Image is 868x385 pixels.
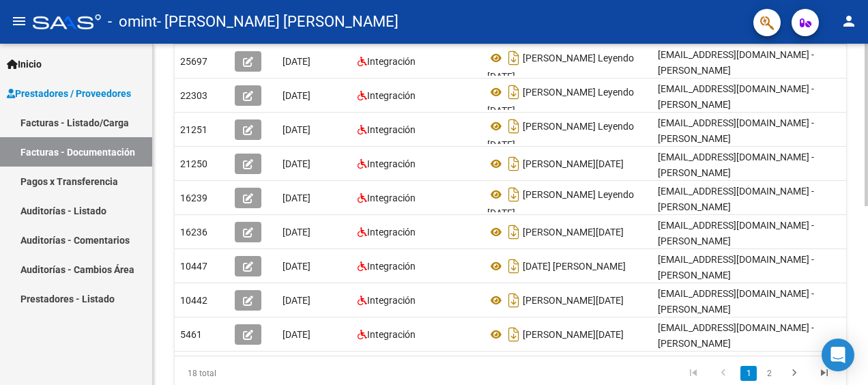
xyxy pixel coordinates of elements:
[505,324,523,345] i: Descargar documento
[367,227,416,238] span: Integración
[658,254,814,281] span: [EMAIL_ADDRESS][DOMAIN_NAME] - [PERSON_NAME]
[283,158,310,169] span: [DATE]
[7,86,131,101] span: Prestadores / Proveedores
[11,13,27,29] mat-icon: menu
[658,288,814,315] span: [EMAIL_ADDRESS][DOMAIN_NAME] - [PERSON_NAME]
[487,189,634,218] span: [PERSON_NAME] Leyendo [DATE]
[658,49,814,76] span: [EMAIL_ADDRESS][DOMAIN_NAME] - [PERSON_NAME]
[283,227,310,238] span: [DATE]
[283,192,310,203] span: [DATE]
[658,152,814,178] span: [EMAIL_ADDRESS][DOMAIN_NAME] - [PERSON_NAME]
[658,83,814,110] span: [EMAIL_ADDRESS][DOMAIN_NAME] - [PERSON_NAME]
[180,227,207,238] span: 16236
[180,56,207,67] span: 25697
[505,221,523,243] i: Descargar documento
[505,153,523,175] i: Descargar documento
[658,220,814,246] span: [EMAIL_ADDRESS][DOMAIN_NAME] - [PERSON_NAME]
[283,90,310,101] span: [DATE]
[523,227,624,238] span: [PERSON_NAME][DATE]
[505,115,523,137] i: Descargar documento
[367,124,416,135] span: Integración
[811,366,837,381] a: go to last page
[761,366,777,381] a: 2
[180,295,207,306] span: 10442
[523,329,624,340] span: [PERSON_NAME][DATE]
[822,339,854,371] div: Open Intercom Messenger
[180,90,207,101] span: 22303
[505,81,523,103] i: Descargar documento
[7,57,42,72] span: Inicio
[487,87,634,116] span: [PERSON_NAME] Leyendo [DATE]
[180,192,207,203] span: 16239
[180,261,207,272] span: 10447
[180,158,207,169] span: 21250
[108,7,157,37] span: - omint
[505,289,523,311] i: Descargar documento
[710,366,736,381] a: go to previous page
[781,366,807,381] a: go to next page
[759,362,779,385] li: page 2
[658,186,814,212] span: [EMAIL_ADDRESS][DOMAIN_NAME] - [PERSON_NAME]
[283,124,310,135] span: [DATE]
[487,53,634,82] span: [PERSON_NAME] Leyendo [DATE]
[157,7,399,37] span: - [PERSON_NAME] [PERSON_NAME]
[658,322,814,349] span: [EMAIL_ADDRESS][DOMAIN_NAME] - [PERSON_NAME]
[658,117,814,144] span: [EMAIL_ADDRESS][DOMAIN_NAME] - [PERSON_NAME]
[367,295,416,306] span: Integración
[740,366,757,381] a: 1
[680,366,706,381] a: go to first page
[487,121,634,150] span: [PERSON_NAME] Leyendo [DATE]
[180,124,207,135] span: 21251
[523,295,624,306] span: [PERSON_NAME][DATE]
[367,90,416,101] span: Integración
[283,295,310,306] span: [DATE]
[367,329,416,340] span: Integración
[283,56,310,67] span: [DATE]
[523,261,626,272] span: [DATE] [PERSON_NAME]
[505,184,523,205] i: Descargar documento
[841,13,857,29] mat-icon: person
[738,362,759,385] li: page 1
[367,192,416,203] span: Integración
[367,261,416,272] span: Integración
[505,47,523,69] i: Descargar documento
[180,329,202,340] span: 5461
[283,329,310,340] span: [DATE]
[505,255,523,277] i: Descargar documento
[367,56,416,67] span: Integración
[523,158,624,169] span: [PERSON_NAME][DATE]
[367,158,416,169] span: Integración
[283,261,310,272] span: [DATE]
